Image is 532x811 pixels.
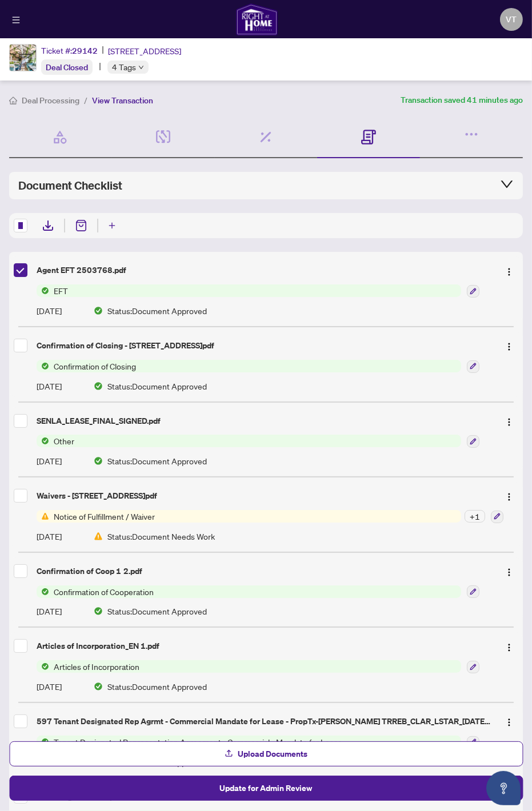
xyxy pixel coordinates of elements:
li: / [84,94,87,107]
span: [DATE] [37,304,62,317]
img: Document Status [94,306,103,315]
span: Notice of Fulfillment / Waiver [49,510,159,523]
img: Status Icon [37,736,49,748]
button: Logo [500,487,518,505]
div: Confirmation of Coop 1 2.pdf [37,565,491,577]
div: Document Checklist [18,178,514,194]
span: Status: Document Approved [107,304,207,317]
img: Status Icon [37,660,49,673]
img: Document Status [94,607,103,616]
button: Update for Admin Review [9,776,523,801]
div: + 1 [465,510,485,523]
span: [DATE] [37,530,62,543]
span: Confirmation of Closing [49,360,141,372]
span: Confirmation of Cooperation [49,585,158,598]
span: Deal Processing [22,95,79,106]
div: Articles of Incorporation_EN 1.pdf [37,640,491,652]
img: Document Status [94,532,103,541]
span: Tenant Designated Representation Agreement - Commercial - Mandate for Lease [49,736,347,748]
span: Status: Document Approved [107,605,207,617]
span: Status: Document Approved [107,680,207,693]
span: Status: Document Approved [107,380,207,392]
img: logo [236,3,277,35]
img: Document Status [94,382,103,391]
button: Logo [500,637,518,655]
button: Logo [500,712,518,730]
img: Status Icon [37,435,49,447]
img: Logo [505,718,514,727]
span: [DATE] [37,680,62,693]
span: Document Checklist [18,178,122,194]
div: SENLA_LEASE_FINAL_SIGNED.pdf [37,415,491,427]
span: Upload Documents [238,745,308,763]
span: [DATE] [37,455,62,467]
img: Logo [505,417,514,427]
span: [DATE] [37,605,62,617]
span: Update for Admin Review [220,779,313,797]
span: [DATE] [37,380,62,392]
img: Document Status [94,456,103,465]
span: [STREET_ADDRESS] [108,45,181,57]
span: Articles of Incorporation [49,660,144,673]
span: EFT [49,284,73,297]
span: VT [506,13,517,26]
div: Ticket #: [41,44,98,57]
span: 4 Tags [112,61,136,74]
button: Logo [500,336,518,355]
div: 597 Tenant Designated Rep Agrmt - Commercial Mandate for Lease - PropTx-[PERSON_NAME] TRREB_CLAR_... [37,715,491,728]
span: Status: Document Approved [107,455,207,467]
img: Logo [505,267,514,276]
article: Transaction saved 41 minutes ago [401,94,523,107]
span: collapsed [500,177,514,191]
button: Upload Documents [9,741,523,766]
img: Status Icon [37,585,49,598]
span: Deal Closed [46,62,88,73]
img: Status Icon [37,510,49,523]
div: Agent EFT 2503768.pdf [37,264,491,276]
img: Status Icon [37,284,49,297]
img: Document Status [94,682,103,691]
span: menu [12,16,20,24]
button: Open asap [486,771,521,805]
button: Logo [500,261,518,279]
img: IMG-C11954094_1.jpg [10,45,36,71]
img: Logo [505,492,514,501]
img: Status Icon [37,360,49,372]
button: Logo [500,412,518,430]
span: Other [49,435,79,447]
span: down [138,65,144,70]
img: Logo [505,643,514,652]
span: 29142 [72,46,98,56]
span: Status: Document Needs Work [107,530,215,543]
span: home [9,97,17,105]
span: View Transaction [92,95,153,106]
img: Logo [505,568,514,577]
img: Logo [505,342,514,351]
div: Confirmation of Closing - [STREET_ADDRESS]pdf [37,339,491,352]
div: Waivers - [STREET_ADDRESS]pdf [37,489,491,502]
button: Logo [500,562,518,580]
